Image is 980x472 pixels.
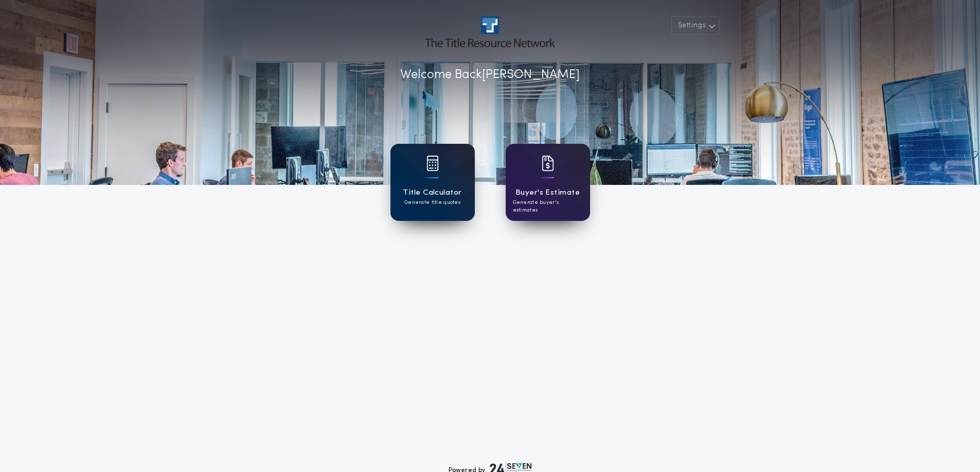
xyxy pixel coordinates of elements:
h1: Buyer's Estimate [515,187,580,199]
img: card icon [542,156,554,171]
img: account-logo [425,16,555,47]
p: Generate title quotes [404,199,460,206]
h1: Title Calculator [403,187,461,199]
p: Welcome Back [PERSON_NAME] [400,66,580,84]
p: Generate buyer's estimates [513,199,583,214]
img: card icon [426,156,439,171]
a: card iconTitle CalculatorGenerate title quotes [390,144,475,221]
button: Settings [671,16,720,35]
a: card iconBuyer's EstimateGenerate buyer's estimates [506,144,590,221]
